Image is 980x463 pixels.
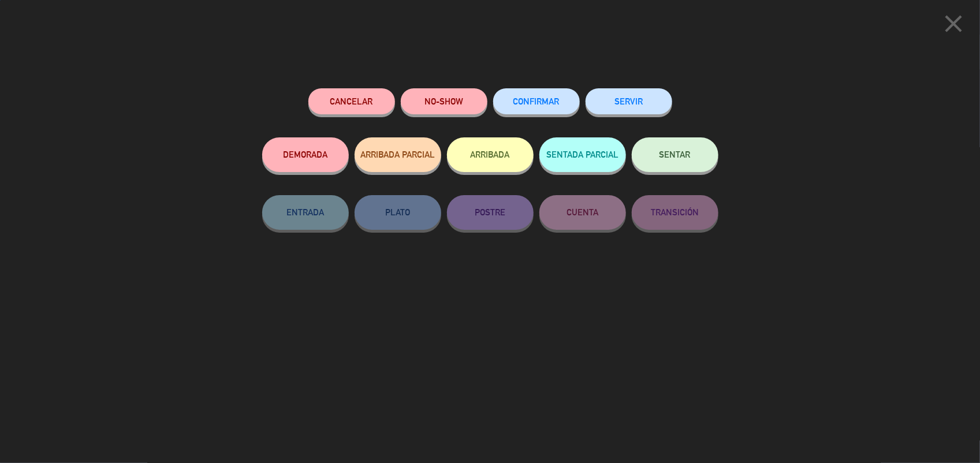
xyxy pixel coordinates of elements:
[401,88,487,114] button: NO-SHOW
[539,195,626,230] button: CUENTA
[355,137,441,172] button: ARRIBADA PARCIAL
[493,88,580,114] button: CONFIRMAR
[447,195,534,230] button: POSTRE
[586,88,672,114] button: SERVIR
[262,137,349,172] button: DEMORADA
[936,9,971,43] button: close
[632,195,718,230] button: TRANSICIÓN
[447,137,534,172] button: ARRIBADA
[360,150,435,159] span: ARRIBADA PARCIAL
[659,150,691,159] span: SENTAR
[939,9,968,38] i: close
[308,88,395,114] button: Cancelar
[355,195,441,230] button: PLATO
[539,137,626,172] button: SENTADA PARCIAL
[262,195,349,230] button: ENTRADA
[513,96,560,106] span: CONFIRMAR
[632,137,718,172] button: SENTAR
